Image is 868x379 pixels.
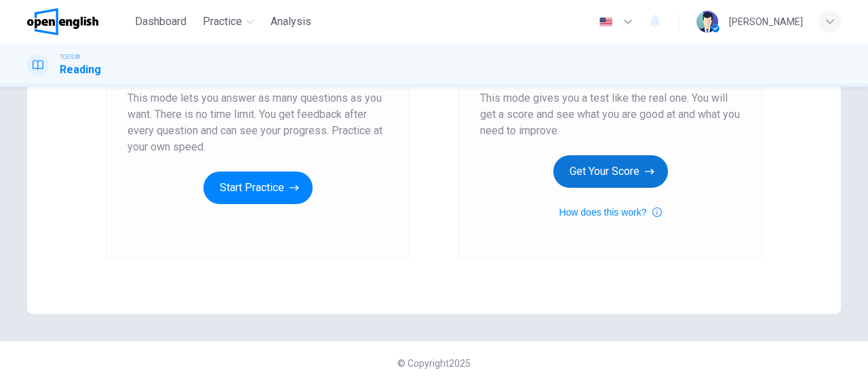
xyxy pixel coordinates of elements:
button: Practice [197,9,260,34]
span: Practice [203,14,242,30]
span: This mode gives you a test like the real one. You will get a score and see what you are good at a... [480,90,741,139]
span: This mode lets you answer as many questions as you want. There is no time limit. You get feedback... [127,90,388,155]
span: Analysis [271,14,311,30]
button: Get Your Score [553,155,668,188]
button: How does this work? [559,204,661,220]
button: Analysis [265,9,317,34]
img: OpenEnglish logo [27,8,98,35]
img: en [597,17,614,27]
button: Dashboard [130,9,192,34]
div: [PERSON_NAME] [729,14,803,30]
a: OpenEnglish logo [27,8,130,35]
span: TOEIC® [60,52,80,62]
span: Dashboard [135,14,186,30]
button: Start Practice [203,172,313,204]
img: Profile picture [696,11,718,33]
span: © Copyright 2025 [397,358,471,369]
h1: Reading [60,62,101,78]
